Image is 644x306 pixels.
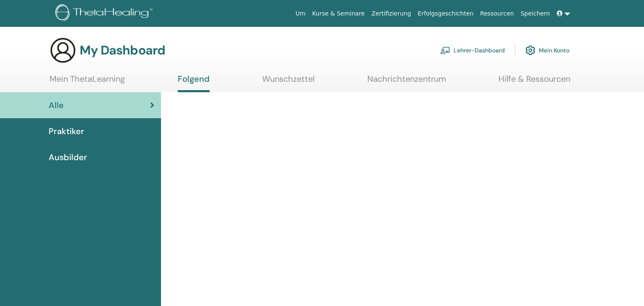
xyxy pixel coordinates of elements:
[178,74,210,92] a: Folgend
[49,74,125,90] a: Mein ThetaLearning
[525,41,569,60] a: Mein Konto
[49,99,64,112] span: Alle
[477,6,517,21] a: Ressourcen
[440,41,505,60] a: Lehrer-Dashboard
[262,74,314,90] a: Wunschzettel
[367,74,446,90] a: Nachrichtenzentrum
[55,4,156,23] img: logo.png
[80,43,165,58] h3: My Dashboard
[49,125,84,137] span: Praktiker
[49,37,76,64] img: generic-user-icon.jpg
[49,151,87,163] span: Ausbilder
[440,47,450,54] img: chalkboard-teacher.svg
[292,6,309,21] a: Um
[499,74,570,90] a: Hilfe & Ressourcen
[368,6,414,21] a: Zertifizierung
[309,6,368,21] a: Kurse & Seminare
[414,6,477,21] a: Erfolgsgeschichten
[525,43,535,57] img: cog.svg
[517,6,553,21] a: Speichern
